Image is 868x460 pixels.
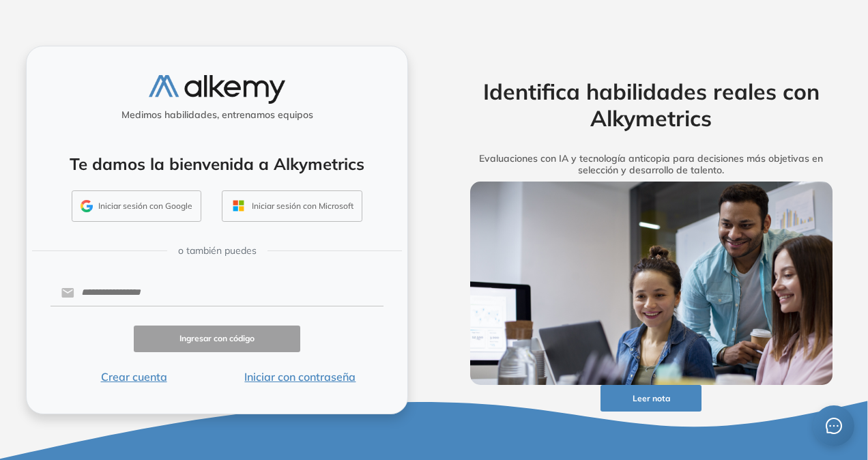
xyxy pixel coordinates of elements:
button: Leer nota [601,385,701,412]
button: Ingresar con código [134,326,300,352]
button: Iniciar sesión con Microsoft [222,190,362,222]
button: Crear cuenta [50,369,217,385]
img: OUTLOOK_ICON [231,198,246,214]
h2: Identifica habilidades reales con Alkymetrics [450,78,852,131]
img: GMAIL_ICON [81,200,93,212]
span: o también puedes [178,244,257,258]
img: logo-alkemy [149,75,285,103]
button: Iniciar con contraseña [217,369,384,385]
h5: Medimos habilidades, entrenamos equipos [32,109,402,121]
span: message [825,417,843,435]
h4: Te damos la bienvenida a Alkymetrics [44,154,390,174]
button: Iniciar sesión con Google [72,190,201,222]
h5: Evaluaciones con IA y tecnología anticopia para decisiones más objetivas en selección y desarroll... [450,153,852,176]
img: img-more-info [470,182,833,386]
